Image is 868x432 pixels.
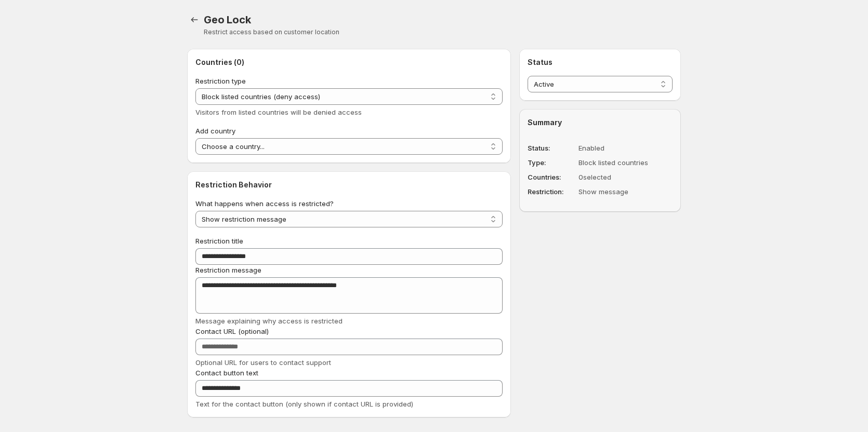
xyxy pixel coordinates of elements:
dt: Countries: [528,172,574,182]
dt: Status: [528,143,574,153]
button: GeoLock.back [187,12,202,27]
span: Message explaining why access is restricted [195,317,343,325]
h2: Status [528,57,673,67]
dt: Restriction: [528,186,574,197]
span: Contact URL (optional) [195,327,269,335]
h2: Countries ( 0 ) [195,57,503,67]
span: Restriction type [195,77,246,85]
dd: Enabled [578,143,673,153]
dt: Type: [528,157,574,168]
p: Restrict access based on customer location [204,28,681,36]
span: Contact button text [195,369,258,377]
dd: Block listed countries [578,157,673,168]
span: Geo Lock [204,14,251,26]
span: Add country [195,127,235,135]
span: Text for the contact button (only shown if contact URL is provided) [195,400,413,408]
span: Optional URL for users to contact support [195,358,331,367]
dd: 0 selected [578,172,673,182]
span: What happens when access is restricted? [195,199,334,208]
h2: Summary [528,117,673,128]
h2: Restriction Behavior [195,180,503,190]
span: Restriction message [195,266,261,274]
span: Visitors from listed countries will be denied access [195,108,362,116]
span: Restriction title [195,237,243,245]
dd: Show message [578,186,673,197]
